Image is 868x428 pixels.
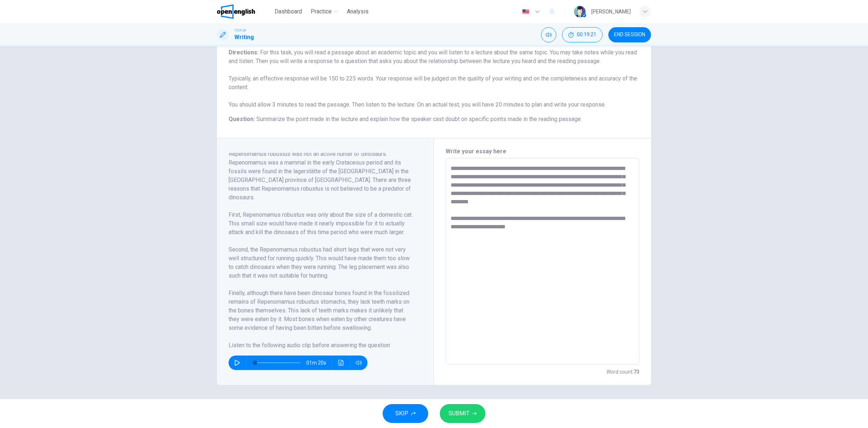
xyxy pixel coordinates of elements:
h6: Finally, although there have been dinosaur bones found in the fossilized remains of Repenomamus r... [229,289,413,332]
img: Profile picture [574,6,586,17]
span: For this task, you will read a passage about an academic topic and you will listen to a lecture a... [229,49,637,108]
h6: Question : [229,115,639,124]
strong: 73 [634,369,639,375]
span: END SESSION [614,32,645,38]
span: SUBMIT [448,408,469,419]
span: Practice [311,7,332,16]
h6: Directions : [229,48,639,109]
span: Dashboard [275,7,302,16]
span: TOEFL® [234,28,246,33]
span: Summarize the point made in the lecture and explain how the speaker cast doubt on specific points... [256,116,582,122]
span: SKIP [395,408,408,419]
button: SUBMIT [440,404,485,423]
button: 00:19:21 [562,27,603,42]
button: Analysis [344,5,371,18]
button: Click to see the audio transcription [335,356,347,370]
h6: Write your essay here [446,147,639,156]
h6: Word count : [607,367,639,376]
div: Mute [541,27,556,42]
h6: Repenomamus robustus was not an active hunter of dinosaurs. Repenomamus was a mammal in the early... [229,150,413,202]
h6: First, Repenomamus robustus was only about the size of a domestic cat. This small size would have... [229,211,413,237]
div: Hide [562,27,603,42]
img: OpenEnglish logo [217,4,255,19]
button: Practice [308,5,341,18]
span: 00:19:21 [577,32,596,38]
h1: Writing [234,33,254,42]
img: en [521,9,530,14]
h6: Second, the Repenomamus robustus had short legs that were not very well structured for running qu... [229,245,413,280]
button: Dashboard [272,5,305,18]
span: 01m 20s [306,356,332,370]
div: [PERSON_NAME] [591,7,631,16]
a: OpenEnglish logo [217,4,272,19]
button: SKIP [383,404,428,423]
button: END SESSION [608,27,651,42]
span: Analysis [347,7,369,16]
h6: Listen to the following audio clip before answering the question : [229,341,413,350]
